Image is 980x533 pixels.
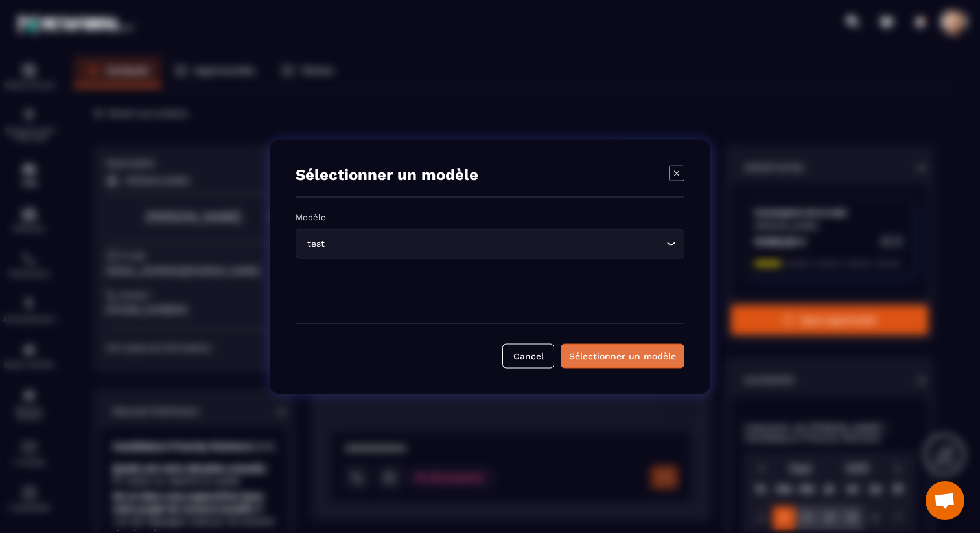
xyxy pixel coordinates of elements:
p: test [307,237,325,250]
a: Ouvrir le chat [926,481,964,520]
input: Search for option [327,236,663,251]
div: Search for option [296,229,684,258]
button: Cancel [502,343,554,368]
label: Modèle [296,212,326,221]
div: Sélectionner un modèle [569,349,676,362]
button: Sélectionner un modèle [561,343,684,368]
h4: Sélectionner un modèle [296,165,478,183]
